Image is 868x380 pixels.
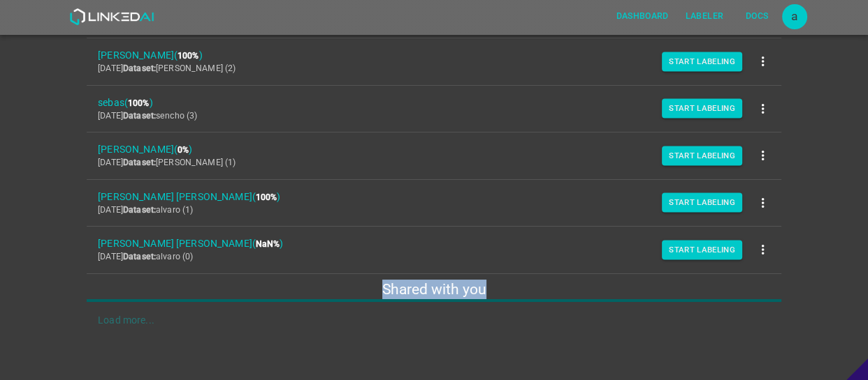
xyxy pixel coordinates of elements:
button: Labeler [680,5,729,28]
b: Dataset: [123,252,156,261]
button: Open settings [782,4,807,29]
button: more [747,140,779,172]
button: Start Labeling [662,52,742,71]
button: more [747,187,779,218]
button: Start Labeling [662,240,742,259]
span: sebas ( ) [98,96,748,110]
span: [DATE] sencho (3) [98,111,197,121]
a: sebas(100%)[DATE]Dataset:sencho (3) [87,86,781,132]
button: Docs [735,5,779,28]
b: Dataset: [123,63,156,73]
span: [PERSON_NAME] ( ) [98,142,748,157]
a: Docs [732,2,782,31]
a: Dashboard [607,2,677,31]
b: Dataset: [123,158,156,167]
span: [PERSON_NAME] [PERSON_NAME] ( ) [98,236,748,251]
button: Start Labeling [662,193,742,213]
button: Start Labeling [662,99,742,119]
div: a [782,4,807,29]
a: Labeler [677,2,732,31]
b: Dataset: [123,205,156,215]
span: [PERSON_NAME] ( ) [98,48,748,63]
a: [PERSON_NAME] [PERSON_NAME](NaN%)[DATE]Dataset:alvaro (0) [87,227,781,273]
b: 100% [128,98,150,108]
b: NaN% [256,239,280,249]
button: Start Labeling [662,146,742,165]
a: [PERSON_NAME](0%)[DATE]Dataset:[PERSON_NAME] (1) [87,132,781,179]
span: [DATE] alvaro (0) [98,252,193,261]
b: 100% [178,51,199,61]
img: LinkedAI [69,8,154,25]
span: [DATE] alvaro (1) [98,205,193,215]
button: more [747,93,779,124]
span: [DATE] [PERSON_NAME] (2) [98,63,236,73]
b: 100% [256,192,277,202]
b: Dataset: [123,111,156,121]
b: 0% [178,145,189,155]
button: Dashboard [610,5,674,28]
a: [PERSON_NAME] [PERSON_NAME](100%)[DATE]Dataset:alvaro (1) [87,180,781,227]
span: [PERSON_NAME] [PERSON_NAME] ( ) [98,190,748,204]
a: [PERSON_NAME](100%)[DATE]Dataset:[PERSON_NAME] (2) [87,38,781,85]
span: [DATE] [PERSON_NAME] (1) [98,158,236,167]
button: more [747,234,779,266]
button: more [747,46,779,77]
h5: Shared with you [87,280,781,299]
